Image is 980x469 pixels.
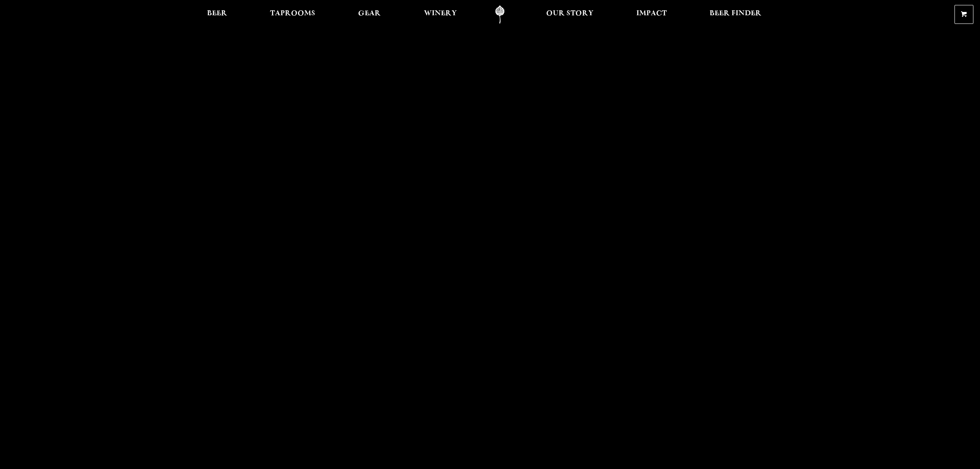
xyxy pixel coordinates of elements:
[265,5,321,24] a: Taprooms
[710,10,761,17] span: Beer Finder
[636,10,667,17] span: Impact
[353,5,386,24] a: Gear
[541,5,599,24] a: Our Story
[207,10,227,17] span: Beer
[484,5,515,24] a: Odell Home
[202,5,233,24] a: Beer
[424,10,457,17] span: Winery
[546,10,594,17] span: Our Story
[704,5,767,24] a: Beer Finder
[631,5,672,24] a: Impact
[358,10,381,17] span: Gear
[419,5,462,24] a: Winery
[270,10,315,17] span: Taprooms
